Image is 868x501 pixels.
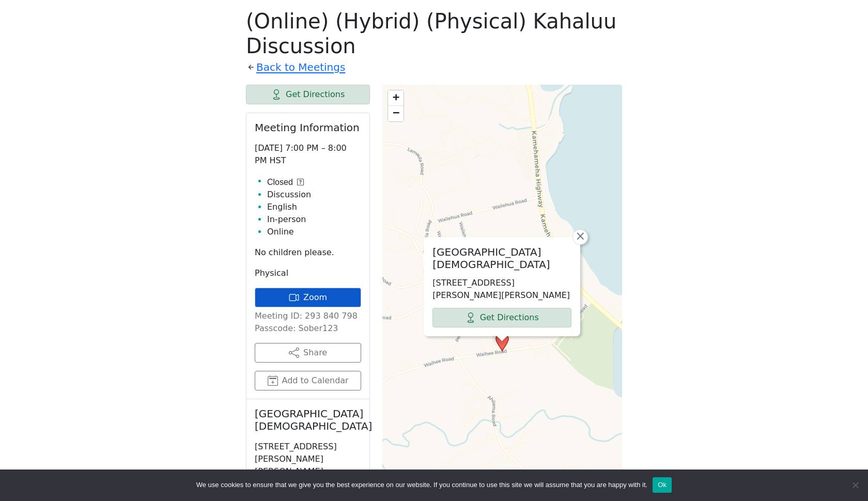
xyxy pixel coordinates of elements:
h1: (Online) (Hybrid) (Physical) Kahaluu Discussion [246,9,622,58]
button: Share [255,343,361,363]
span: Closed [267,176,293,189]
li: In-person [267,213,361,226]
a: Zoom in [388,90,404,106]
a: Get Directions [432,308,571,327]
a: Zoom out [388,106,404,121]
p: Physical [255,267,361,279]
button: Closed [267,176,304,189]
span: + [393,90,399,103]
span: × [575,230,585,242]
p: No children please. [255,246,361,259]
a: Close popup [572,229,588,245]
a: Zoom [255,288,361,307]
p: Meeting ID: 293 840 798 Passcode: Sober123 [255,310,361,335]
span: We use cookies to ensure that we give you the best experience on our website. If you continue to ... [196,480,647,490]
p: [STREET_ADDRESS][PERSON_NAME][PERSON_NAME] [432,277,571,302]
a: Back to Meetings [256,58,345,76]
h2: [GEOGRAPHIC_DATA][DEMOGRAPHIC_DATA] [255,408,361,432]
p: [DATE] 7:00 PM – 8:00 PM HST [255,142,361,167]
li: English [267,201,361,213]
button: Ok [653,477,672,493]
h2: [GEOGRAPHIC_DATA][DEMOGRAPHIC_DATA] [432,246,571,271]
button: Add to Calendar [255,371,361,390]
a: Get Directions [246,85,370,104]
span: − [393,106,399,119]
h2: Meeting Information [255,121,361,134]
p: [STREET_ADDRESS][PERSON_NAME][PERSON_NAME] [255,441,361,478]
li: Online [267,226,361,238]
span: No [850,480,860,490]
li: Discussion [267,189,361,201]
